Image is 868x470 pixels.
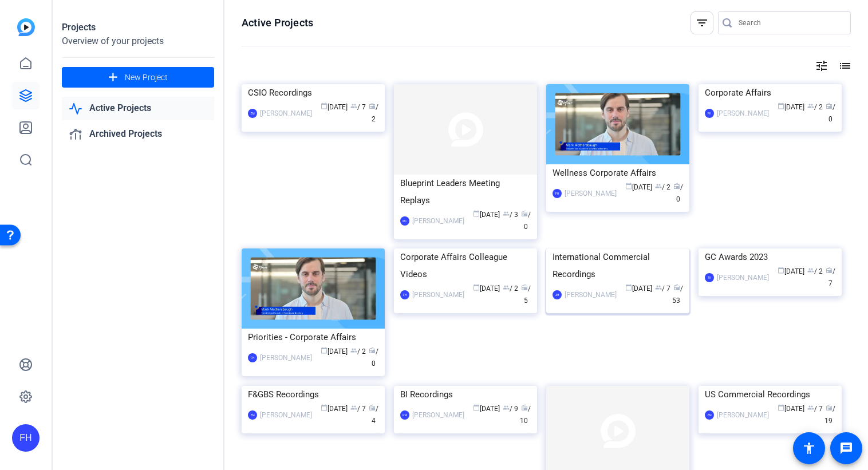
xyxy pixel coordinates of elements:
div: FH [12,424,40,452]
mat-icon: accessibility [802,441,816,455]
mat-icon: filter_list [695,16,709,30]
span: / 0 [673,183,683,203]
span: / 0 [826,103,835,123]
span: New Project [125,72,168,84]
div: JM [553,290,562,299]
div: RM [400,410,409,420]
span: / 0 [521,211,531,231]
div: [PERSON_NAME] [717,409,769,421]
span: / 7 [350,103,366,111]
img: blue-gradient.svg [17,18,35,36]
div: ZM [705,410,714,420]
span: calendar_today [473,210,480,217]
span: [DATE] [778,405,804,413]
div: ZM [248,109,257,118]
span: calendar_today [625,183,632,189]
span: group [807,102,814,109]
span: / 2 [350,347,366,356]
span: / 19 [824,405,835,425]
span: radio [369,347,376,354]
span: group [503,284,510,291]
span: radio [369,404,376,411]
div: GC Awards 2023 [705,248,835,266]
div: [PERSON_NAME] [565,289,617,301]
div: FH [705,109,714,118]
h1: Active Projects [242,16,313,30]
span: radio [673,183,680,189]
div: Corporate Affairs [705,84,835,101]
span: radio [826,267,833,274]
div: Projects [62,21,214,34]
div: TK [705,273,714,282]
span: [DATE] [625,183,652,191]
span: / 2 [807,267,823,275]
span: group [503,404,510,411]
div: International Commercial Recordings [553,248,683,283]
span: radio [369,102,376,109]
span: / 2 [807,103,823,111]
div: [PERSON_NAME] [717,272,769,283]
span: / 2 [503,285,518,293]
span: calendar_today [778,404,784,411]
div: Corporate Affairs Colleague Videos [400,248,531,283]
span: [DATE] [778,267,804,275]
div: FH [553,189,562,198]
span: group [350,347,357,354]
mat-icon: list [837,59,851,73]
span: radio [673,284,680,291]
span: / 7 [350,405,366,413]
span: radio [521,404,528,411]
span: [DATE] [321,405,348,413]
span: radio [826,102,833,109]
span: / 7 [826,267,835,287]
div: Blueprint Leaders Meeting Replays [400,175,531,209]
span: group [655,284,662,291]
span: / 7 [655,285,670,293]
div: [PERSON_NAME] [260,352,312,364]
span: group [350,404,357,411]
span: / 9 [503,405,518,413]
span: calendar_today [321,102,328,109]
span: calendar_today [473,284,480,291]
div: FH [248,353,257,362]
div: [PERSON_NAME] [565,188,617,199]
span: [DATE] [473,211,500,219]
div: [PERSON_NAME] [412,215,464,227]
input: Search [739,16,842,30]
div: CSIO Recordings [248,84,378,101]
span: / 2 [655,183,670,191]
span: radio [826,404,833,411]
mat-icon: add [106,70,120,85]
span: [DATE] [321,347,348,356]
span: [DATE] [473,285,500,293]
span: / 0 [369,347,378,368]
div: Priorities - Corporate Affairs [248,329,378,346]
div: MC [400,216,409,226]
span: [DATE] [473,405,500,413]
span: calendar_today [321,347,328,354]
mat-icon: message [839,441,853,455]
span: / 53 [672,285,683,305]
span: group [807,267,814,274]
span: / 3 [503,211,518,219]
span: group [655,183,662,189]
a: Active Projects [62,97,214,120]
span: calendar_today [321,404,328,411]
div: [PERSON_NAME] [412,409,464,421]
div: [PERSON_NAME] [412,289,464,301]
span: [DATE] [778,103,804,111]
div: [PERSON_NAME] [717,108,769,119]
span: calendar_today [625,284,632,291]
div: F&GBS Recordings [248,386,378,403]
div: ZM [248,410,257,420]
span: calendar_today [778,267,784,274]
span: group [807,404,814,411]
span: / 10 [520,405,531,425]
span: / 2 [369,103,378,123]
span: / 7 [807,405,823,413]
div: BI Recordings [400,386,531,403]
span: radio [521,284,528,291]
span: [DATE] [625,285,652,293]
span: / 4 [369,405,378,425]
span: radio [521,210,528,217]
